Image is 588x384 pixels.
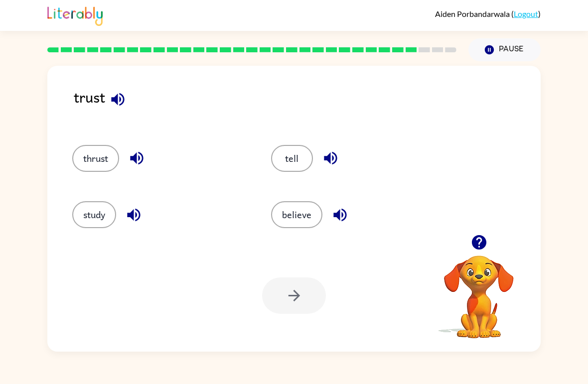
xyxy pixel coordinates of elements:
[74,86,541,125] div: trust
[435,9,511,18] span: Aiden Porbandarwala
[435,9,541,18] div: ( )
[271,145,313,172] button: tell
[72,201,116,228] button: study
[72,145,119,172] button: thrust
[468,38,541,61] button: Pause
[47,4,103,26] img: Literably
[271,201,322,228] button: believe
[429,240,529,340] video: Your browser must support playing .mp4 files to use Literably. Please try using another browser.
[514,9,538,18] a: Logout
